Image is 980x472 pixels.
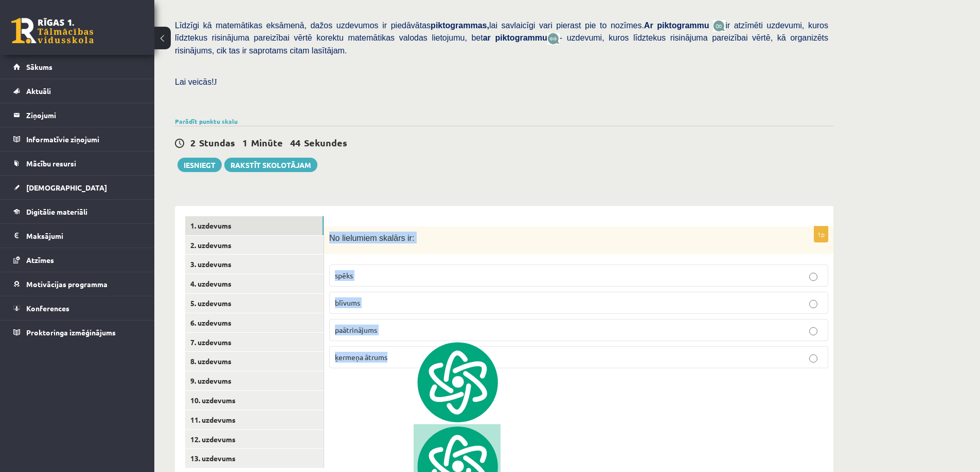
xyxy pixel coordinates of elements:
[809,273,817,281] input: spēks
[199,137,235,148] span: Stundas
[185,236,324,255] a: 2. uzdevums
[26,207,87,216] span: Digitālie materiāli
[185,274,324,293] a: 4. uzdevums
[13,55,141,79] a: Sākums
[185,255,324,274] a: 3. uzdevums
[13,320,141,344] a: Proktoringa izmēģinājums
[809,327,817,335] input: paātrinājums
[11,18,94,44] a: Rīgas 1. Tālmācības vidusskola
[214,78,217,86] span: J
[13,152,141,175] a: Mācību resursi
[713,20,725,32] img: JfuEzvunn4EvwAAAAASUVORK5CYII=
[185,430,324,449] a: 12. uzdevums
[26,255,54,265] span: Atzīmes
[26,279,108,289] span: Motivācijas programma
[26,62,52,71] span: Sākums
[13,248,141,272] a: Atzīmes
[177,158,222,172] button: Iesniegt
[26,159,76,168] span: Mācību resursi
[175,117,238,125] a: Parādīt punktu skalu
[26,304,69,313] span: Konferences
[175,33,828,54] span: - uzdevumi, kuros līdztekus risinājuma pareizībai vērtē, kā organizēts risinājums, cik tas ir sap...
[335,352,387,362] span: ķermeņa ātrums
[13,127,141,151] a: Informatīvie ziņojumi
[185,313,324,332] a: 6. uzdevums
[175,78,214,86] span: Lai veicās!
[329,234,414,242] span: No lielumiem skalārs ir:
[304,137,347,148] span: Sekundes
[185,371,324,390] a: 9. uzdevums
[185,410,324,429] a: 11. uzdevums
[185,333,324,352] a: 7. uzdevums
[13,200,141,223] a: Digitālie materiāli
[185,391,324,410] a: 10. uzdevums
[13,176,141,199] a: [DEMOGRAPHIC_DATA]
[26,224,141,248] legend: Maksājumi
[809,300,817,308] input: blīvums
[13,103,141,127] a: Ziņojumi
[190,137,195,148] span: 2
[185,352,324,371] a: 8. uzdevums
[175,21,713,30] span: Līdzīgi kā matemātikas eksāmenā, dažos uzdevumos ir piedāvātas lai savlaicīgi vari pierast pie to...
[644,21,709,30] b: Ar piktogrammu
[185,216,324,235] a: 1. uzdevums
[242,137,247,148] span: 1
[13,79,141,103] a: Aktuāli
[26,328,116,337] span: Proktoringa izmēģinājums
[251,137,283,148] span: Minūte
[335,298,360,307] span: blīvums
[26,127,141,151] legend: Informatīvie ziņojumi
[335,271,353,280] span: spēks
[13,296,141,320] a: Konferences
[185,294,324,313] a: 5. uzdevums
[809,354,817,363] input: ķermeņa ātrums
[290,137,300,148] span: 44
[224,158,317,172] a: Rakstīt skolotājam
[26,103,141,127] legend: Ziņojumi
[26,86,51,96] span: Aktuāli
[335,325,377,334] span: paātrinājums
[26,183,107,192] span: [DEMOGRAPHIC_DATA]
[431,21,489,30] b: piktogrammas,
[13,224,141,248] a: Maksājumi
[547,33,560,45] img: wKvN42sLe3LLwAAAABJRU5ErkJggg==
[185,449,324,468] a: 13. uzdevums
[814,226,828,242] p: 1p
[483,33,547,42] b: ar piktogrammu
[414,340,501,424] img: logo.svg
[13,272,141,296] a: Motivācijas programma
